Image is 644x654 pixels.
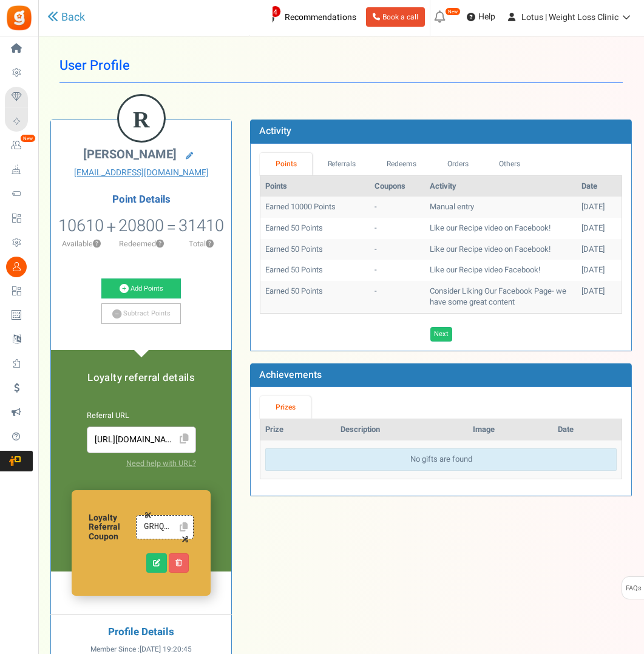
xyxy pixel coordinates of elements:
[430,201,474,212] span: Manual entry
[521,11,619,24] span: Lotus | Weight Loss Clinic
[260,153,312,175] a: Points
[370,260,425,281] td: -
[119,96,164,143] figcaption: R
[430,327,452,342] a: Next
[425,281,577,313] td: Consider Liking Our Facebook Page- we have some great content
[59,49,623,83] h1: User Profile
[177,238,225,249] p: Total
[20,134,36,143] em: New
[101,278,181,299] a: Add Points
[5,135,33,156] a: New
[260,218,370,239] td: Earned 50 Points
[117,238,165,249] p: Redeemed
[206,240,214,248] button: ?
[126,458,196,469] a: Need help with URL?
[425,218,577,239] td: Like our Recipe video on Facebook!
[445,7,461,16] em: New
[581,265,617,276] div: [DATE]
[93,240,101,248] button: ?
[175,429,194,450] span: Click to Copy
[259,124,291,138] b: Activity
[51,194,231,205] h4: Point Details
[371,153,432,175] a: Redeems
[63,373,219,383] h5: Loyalty referral details
[265,448,617,471] div: No gifts are found
[58,214,104,238] span: 10610
[118,217,164,235] h5: 20800
[581,244,617,255] div: [DATE]
[101,303,181,324] a: Subtract Points
[83,146,177,163] span: [PERSON_NAME]
[581,201,617,213] div: [DATE]
[370,218,425,239] td: -
[5,4,33,32] img: Gratisfaction
[581,223,617,234] div: [DATE]
[269,5,281,18] span: 4
[370,281,425,313] td: -
[260,176,370,197] th: Points
[60,627,222,638] h4: Profile Details
[255,7,361,27] a: 4 Recommendations
[259,368,322,382] b: Achievements
[468,419,553,440] th: Image
[462,7,500,27] a: Help
[60,167,222,179] a: [EMAIL_ADDRESS][DOMAIN_NAME]
[425,260,577,281] td: Like our Recipe video Facebook!
[475,11,495,23] span: Help
[625,577,642,600] span: FAQs
[87,412,196,420] h6: Referral URL
[260,260,370,281] td: Earned 50 Points
[577,176,622,197] th: Date
[432,153,484,175] a: Orders
[89,513,136,541] h6: Loyalty Referral Coupon
[553,419,622,440] th: Date
[260,281,370,313] td: Earned 50 Points
[260,239,370,260] td: Earned 50 Points
[370,239,425,260] td: -
[178,217,224,235] h5: 31410
[260,197,370,218] td: Earned 10000 Points
[285,11,356,24] span: Recommendations
[260,396,311,419] a: Prizes
[370,197,425,218] td: -
[336,419,468,440] th: Description
[425,239,577,260] td: Like our Recipe video on Facebook!
[260,419,336,440] th: Prize
[312,153,371,175] a: Referrals
[370,176,425,197] th: Coupons
[156,240,164,248] button: ?
[175,517,192,537] a: Click to Copy
[366,7,425,27] a: Book a call
[57,238,105,249] p: Available
[425,176,577,197] th: Activity
[484,153,536,175] a: Others
[581,286,617,297] div: [DATE]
